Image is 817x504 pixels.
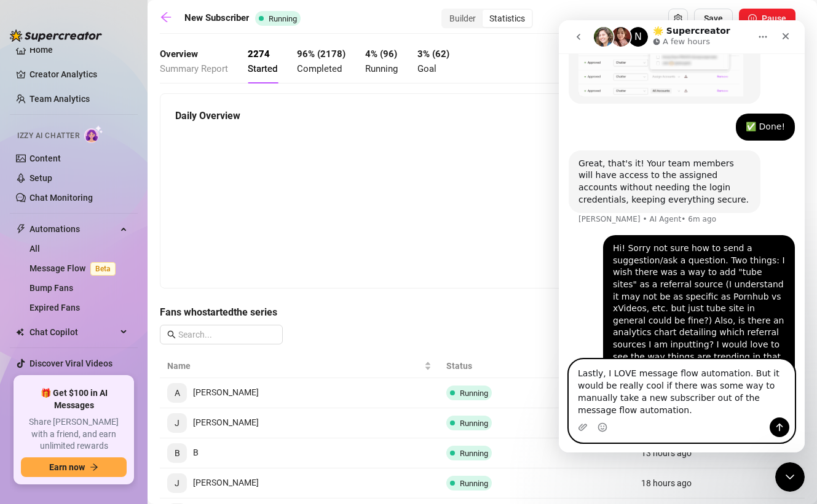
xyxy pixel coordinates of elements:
[30,153,61,163] a: Content
[30,94,90,104] a: Team Analytics
[167,448,199,457] span: B
[160,354,439,378] th: Name
[739,9,795,28] button: Pause
[160,305,805,320] h5: Fans who started the series
[30,303,80,312] a: Expired Fans
[30,359,112,368] a: Discover Viral Videos
[167,417,259,427] span: [PERSON_NAME]
[365,48,397,60] strong: 4 % ( 96 )
[10,29,102,42] img: logo-BBDzfeDw.svg
[704,14,723,23] span: Save
[160,63,228,74] span: Summary Report
[460,449,488,458] span: Running
[297,48,345,60] strong: 96 % ( 2178 )
[30,283,73,293] a: Bump Fans
[446,359,617,373] span: Status
[248,63,277,74] span: Started
[365,63,398,74] span: Running
[30,219,117,239] span: Automations
[90,262,116,276] span: Beta
[483,10,532,27] div: Statistics
[460,419,488,428] span: Running
[775,462,805,492] iframe: Intercom live chat
[634,468,805,498] td: 18 hours ago
[175,386,180,400] span: A
[17,130,79,142] span: Izzy AI Chatter
[30,45,53,55] a: Home
[167,330,176,339] span: search
[762,14,786,23] span: Pause
[84,125,103,143] img: AI Chatter
[184,12,249,23] strong: New Subscriber
[30,193,93,203] a: Chat Monitoring
[21,387,127,411] span: 🎁 Get $100 in AI Messages
[30,173,52,183] a: Setup
[21,457,127,477] button: Earn nowarrow-right
[175,109,789,123] h5: Daily Overview
[30,322,117,342] span: Chat Copilot
[30,263,120,273] a: Message FlowBeta
[674,14,682,23] span: setting
[417,48,449,60] strong: 3% (62)
[167,359,422,373] span: Name
[460,479,488,488] span: Running
[49,462,85,472] span: Earn now
[439,354,634,378] th: Status
[748,14,757,23] span: pause-circle
[175,476,180,490] span: J
[441,9,533,28] div: segmented control
[160,11,178,26] a: arrow-left
[90,463,98,471] span: arrow-right
[694,9,733,28] button: Save Flow
[559,20,805,452] iframe: Intercom live chat
[178,328,275,341] input: Search...
[16,224,26,234] span: thunderbolt
[21,416,127,452] span: Share [PERSON_NAME] with a friend, and earn unlimited rewards
[269,14,297,23] span: Running
[460,389,488,398] span: Running
[30,64,128,84] a: Creator Analytics
[248,48,270,60] strong: 2274
[668,9,688,28] button: Open Exit Rules
[160,48,198,60] strong: Overview
[175,416,180,430] span: J
[160,11,172,23] span: arrow-left
[175,446,180,460] span: B
[167,478,259,487] span: [PERSON_NAME]
[16,328,24,336] img: Chat Copilot
[443,10,483,27] div: Builder
[634,438,805,468] td: 13 hours ago
[297,63,342,74] span: Completed
[167,387,259,397] span: [PERSON_NAME]
[417,63,436,74] span: Goal
[30,244,40,254] a: All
